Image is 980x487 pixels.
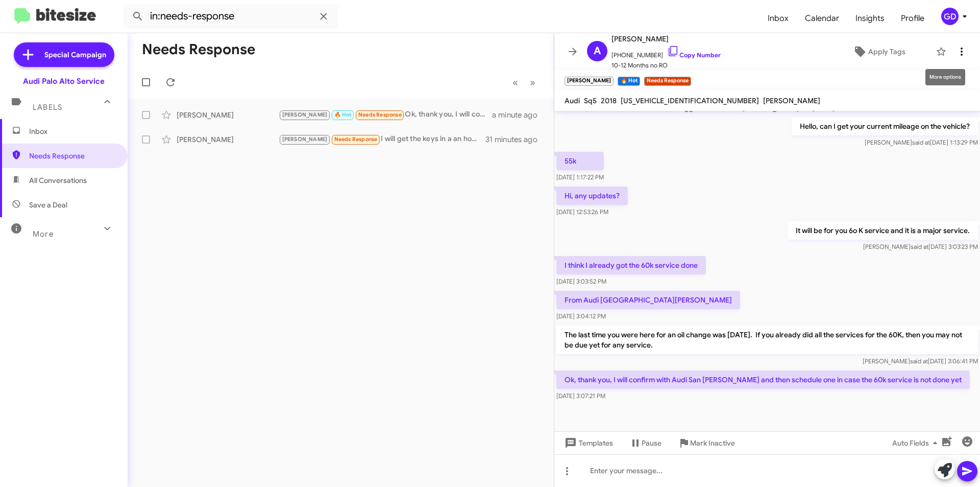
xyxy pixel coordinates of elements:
a: Insights [847,4,893,33]
a: Copy Number [667,51,721,59]
span: 🔥 Hot [334,111,352,118]
span: « [512,76,518,89]
h1: Needs Response [142,41,255,58]
span: Sq5 [584,96,597,105]
small: 🔥 Hot [618,77,640,86]
span: said at [910,357,928,365]
p: Hello, can I get your current mileage on the vehicle? [792,117,978,135]
p: I think I already got the 60k service done [556,256,706,274]
a: Inbox [759,4,797,33]
span: [DATE] 3:07:21 PM [556,392,605,400]
button: Pause [621,434,670,452]
button: Next [524,72,542,93]
span: Special Campaign [44,50,106,60]
span: [PERSON_NAME] [DATE] 3:03:23 PM [863,243,978,250]
span: [PERSON_NAME] [282,136,328,143]
p: From Audi [GEOGRAPHIC_DATA][PERSON_NAME] [556,291,740,309]
nav: Page navigation example [507,72,542,93]
span: Labels [33,103,62,112]
button: Apply Tags [826,42,931,61]
span: [DATE] 3:03:52 PM [556,277,606,285]
span: Pause [642,434,661,452]
span: 2018 [601,96,617,105]
input: Search [124,4,338,29]
span: A [594,43,601,59]
span: Needs Response [334,136,378,143]
span: [PERSON_NAME] [611,33,721,45]
div: a minute ago [492,110,546,120]
span: Templates [562,434,613,452]
p: Ok, thank you, I will confirm with Audi San [PERSON_NAME] and then schedule one in case the 60k s... [556,370,970,389]
div: [PERSON_NAME] [177,110,279,120]
span: said at [912,138,930,146]
a: Calendar [797,4,847,33]
span: Save a Deal [29,200,67,210]
p: The last time you were here for an oil change was [DATE]. If you already did all the services for... [556,326,978,354]
button: Auto Fields [884,434,949,452]
p: 55k [556,152,604,170]
span: More [33,229,54,239]
span: » [530,76,535,89]
button: GD [933,8,969,25]
button: Mark Inactive [670,434,743,452]
small: Needs Response [644,77,691,86]
span: [PERSON_NAME] [763,96,820,105]
div: Ok, thank you, I will confirm with Audi San [PERSON_NAME] and then schedule one in case the 60k s... [279,109,492,121]
span: [PHONE_NUMBER] [611,45,721,60]
span: [PERSON_NAME] [DATE] 3:06:41 PM [863,357,978,365]
span: [US_VEHICLE_IDENTIFICATION_NUMBER] [621,96,759,105]
span: Apply Tags [868,42,905,61]
span: Audi [565,96,580,105]
a: Profile [893,4,933,33]
span: [DATE] 12:53:26 PM [556,208,608,216]
button: Previous [506,72,524,93]
div: 31 minutes ago [485,134,546,145]
button: Templates [554,434,621,452]
span: said at [911,243,928,250]
span: Auto Fields [892,434,941,452]
div: I will get the keys in a an hour or so I can go in the garage to check the mileage. Thanks [279,133,485,145]
span: [PERSON_NAME] [282,111,328,118]
div: GD [941,8,959,25]
div: Audi Palo Alto Service [23,76,105,86]
span: [DATE] 1:17:22 PM [556,173,604,181]
span: Needs Response [358,111,402,118]
p: It will be for you 6o K service and it is a major service. [788,221,978,240]
div: [PERSON_NAME] [177,134,279,145]
span: Inbox [29,126,116,136]
span: Needs Response [29,151,116,161]
span: Mark Inactive [690,434,735,452]
span: [DATE] 3:04:12 PM [556,312,606,320]
div: More options [925,69,965,85]
span: [PERSON_NAME] [DATE] 1:13:29 PM [865,138,978,146]
p: Hi, any updates? [556,187,628,205]
a: Special Campaign [14,42,114,67]
span: All Conversations [29,175,87,185]
small: [PERSON_NAME] [565,77,614,86]
span: 10-12 Months no RO [611,60,721,71]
